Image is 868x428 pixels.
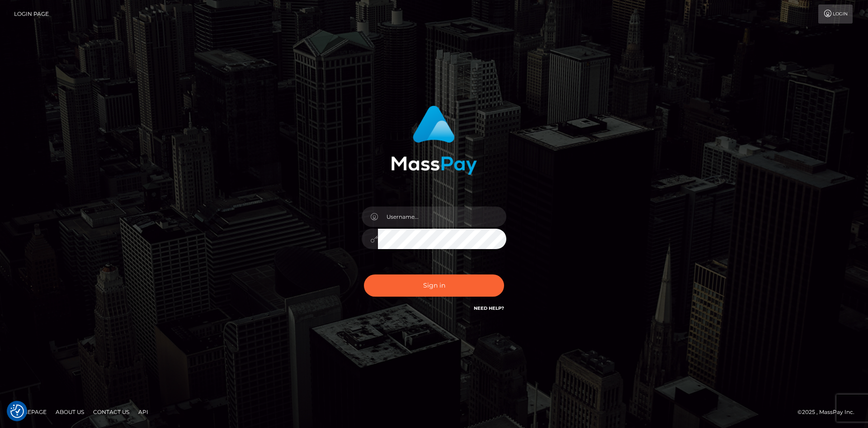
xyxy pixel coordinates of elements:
[391,106,477,175] img: MassPay Login
[52,405,88,419] a: About Us
[90,405,133,419] a: Contact Us
[364,274,504,297] button: Sign in
[474,305,504,311] a: Need Help?
[818,5,853,24] a: Login
[10,405,50,419] a: Homepage
[378,207,506,227] input: Username...
[14,5,49,24] a: Login Page
[135,405,152,419] a: API
[10,404,24,418] button: Consent Preferences
[10,404,24,418] img: Revisit consent button
[797,407,861,417] div: © 2025 , MassPay Inc.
